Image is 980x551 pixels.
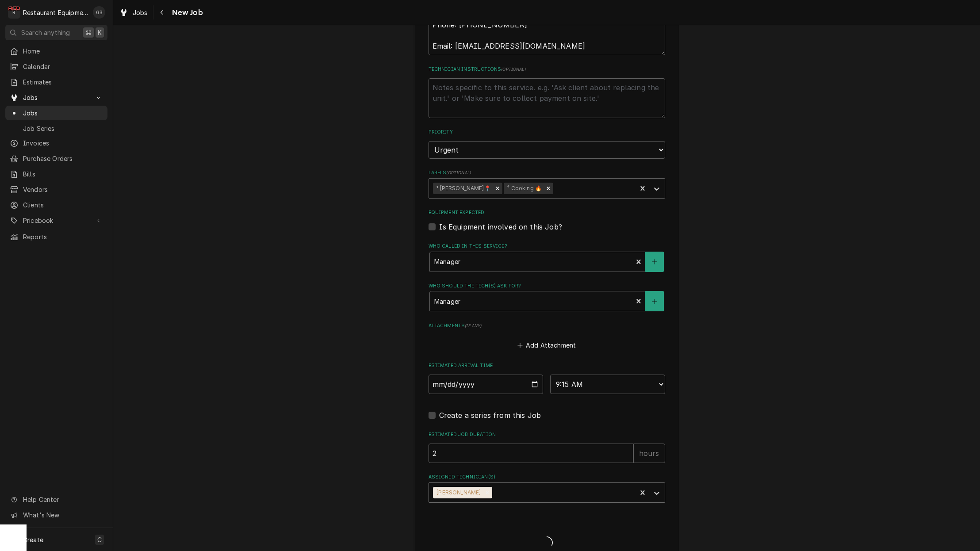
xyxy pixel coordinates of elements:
a: Vendors [5,182,107,197]
span: C [97,535,102,544]
span: Help Center [23,495,102,504]
div: hours [633,444,665,463]
button: Create New Contact [645,252,664,272]
select: Time Select [550,375,665,394]
div: Restaurant Equipment Diagnostics [23,8,88,17]
span: Job Series [23,124,103,133]
span: Search anything [21,28,70,37]
label: Who should the tech(s) ask for? [429,283,665,290]
label: Assigned Technician(s) [429,474,665,481]
label: Is Equipment involved on this Job? [439,222,562,232]
button: Create New Contact [645,291,664,311]
span: ( if any ) [465,323,482,328]
a: Go to Help Center [5,492,107,507]
label: Create a series from this Job [439,410,541,421]
span: ( optional ) [446,170,471,175]
div: Labels [429,169,665,198]
label: Priority [429,129,665,136]
span: Bills [23,169,103,179]
svg: Create New Contact [652,259,657,265]
a: Go to Jobs [5,90,107,105]
a: Jobs [116,5,151,20]
span: Reports [23,232,103,241]
span: ⌘ [85,28,92,37]
div: Who should the tech(s) ask for? [429,283,665,311]
span: Jobs [23,93,90,102]
label: Who called in this service? [429,243,665,250]
div: Estimated Arrival Time [429,362,665,394]
button: Navigate back [155,5,169,19]
div: Estimated Job Duration [429,431,665,463]
div: Equipment Expected [429,209,665,232]
div: GB [93,6,105,19]
span: Invoices [23,138,103,148]
div: [PERSON_NAME] [433,487,482,498]
a: Jobs [5,106,107,120]
a: Go to Pricebook [5,213,107,228]
span: Clients [23,200,103,210]
div: Restaurant Equipment Diagnostics's Avatar [8,6,20,19]
span: Jobs [133,8,148,17]
span: Estimates [23,77,103,87]
span: What's New [23,510,102,520]
div: Technician Instructions [429,66,665,118]
svg: Create New Contact [652,298,657,305]
button: Add Attachment [516,339,578,352]
a: Job Series [5,121,107,136]
a: Home [5,44,107,58]
div: Priority [429,129,665,158]
span: Vendors [23,185,103,194]
span: Jobs [23,108,103,118]
span: Home [23,46,103,56]
a: Calendar [5,59,107,74]
a: Invoices [5,136,107,150]
div: Attachments [429,322,665,352]
label: Estimated Job Duration [429,431,665,438]
label: Equipment Expected [429,209,665,216]
span: Create [23,536,43,543]
div: Assigned Technician(s) [429,474,665,502]
a: Estimates [5,75,107,89]
a: Go to What's New [5,508,107,522]
span: K [98,28,102,37]
div: ¹ [PERSON_NAME]📍 [433,183,493,194]
div: Gary Beaver's Avatar [93,6,105,19]
label: Estimated Arrival Time [429,362,665,369]
a: Clients [5,198,107,212]
span: ( optional ) [501,67,526,72]
a: Bills [5,167,107,181]
div: Remove ⁴ Cooking 🔥 [544,183,553,194]
div: R [8,6,20,19]
a: Purchase Orders [5,151,107,166]
div: Remove ¹ Beckley📍 [493,183,502,194]
span: Pricebook [23,216,90,225]
span: Purchase Orders [23,154,103,163]
div: ⁴ Cooking 🔥 [504,183,544,194]
button: Search anything⌘K [5,25,107,40]
label: Attachments [429,322,665,329]
label: Labels [429,169,665,176]
a: Reports [5,230,107,244]
span: New Job [169,7,203,19]
div: Who called in this service? [429,243,665,272]
input: Date [429,375,544,394]
div: Remove Chuck Almond [482,487,492,498]
span: Calendar [23,62,103,71]
label: Technician Instructions [429,66,665,73]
